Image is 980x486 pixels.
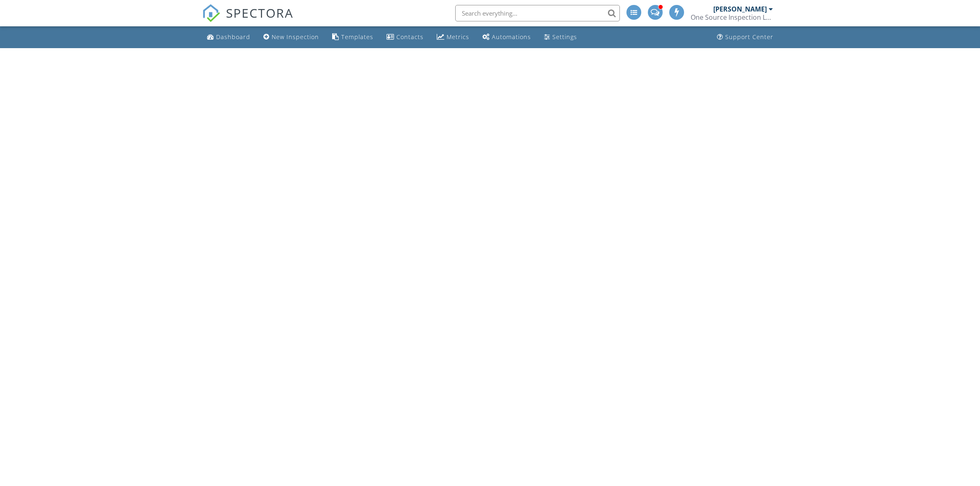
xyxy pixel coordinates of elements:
a: New Inspection [260,30,322,45]
div: One Source Inspection LLC [691,13,773,21]
div: [PERSON_NAME] [713,5,767,13]
div: Contacts [396,33,424,41]
a: Metrics [433,30,473,45]
div: Settings [552,33,577,41]
a: Templates [329,30,377,45]
a: Support Center [714,30,777,45]
a: Settings [541,30,580,45]
a: Dashboard [204,30,254,45]
a: Automations (Advanced) [479,30,534,45]
span: SPECTORA [226,4,293,21]
input: Search everything... [455,5,620,21]
div: Dashboard [216,33,250,41]
div: Templates [341,33,373,41]
img: The Best Home Inspection Software - Spectora [202,4,220,22]
a: Contacts [383,30,427,45]
div: Support Center [725,33,773,41]
div: Automations [492,33,531,41]
div: New Inspection [272,33,319,41]
a: SPECTORA [202,11,293,28]
div: Metrics [447,33,469,41]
